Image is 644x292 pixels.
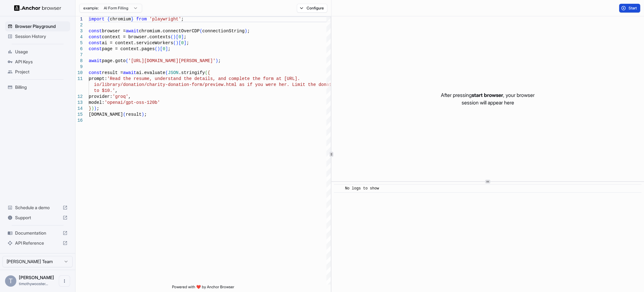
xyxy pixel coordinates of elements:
span: ; [218,58,221,63]
div: 6 [75,46,83,52]
span: chromium [110,17,131,22]
span: const [89,29,102,34]
span: No logs to show [345,186,379,191]
div: 15 [75,112,83,118]
span: 'groq' [113,94,128,99]
div: T [5,275,16,287]
span: ( [155,46,157,51]
span: ; [186,40,189,45]
div: 13 [75,100,83,106]
span: to $10.' [94,88,115,93]
button: Open menu [59,275,70,287]
span: provider: [89,94,113,99]
span: ; [181,17,184,22]
span: } [131,17,133,22]
span: ( [126,58,128,63]
div: Support [5,213,70,223]
div: 3 [75,28,83,34]
span: html as if you were her. Limit the donation [226,82,340,87]
span: Project [15,69,68,75]
div: Browser Playground [5,21,70,31]
span: Usage [15,49,68,55]
span: context = browser.contexts [102,35,170,40]
span: { [107,17,110,22]
span: ; [97,106,99,111]
span: [ [176,35,178,40]
span: { [208,70,210,75]
span: ​ [337,185,340,192]
span: '[URL][DOMAIN_NAME][PERSON_NAME]' [128,58,215,63]
div: API Keys [5,57,70,67]
span: chromium.connectOverCDP [139,29,200,34]
span: timothywooster@gmail.com [19,281,48,286]
span: [ [179,40,181,45]
span: const [89,46,102,51]
span: model: [89,100,104,105]
span: Start [629,6,637,11]
span: Browser Playground [15,23,68,29]
span: ] [181,35,184,40]
span: ( [170,35,173,40]
span: ) [157,46,160,51]
span: io/library/donation/charity-donation-form/preview. [94,82,226,87]
span: lete the form at [URL]. [239,76,300,81]
span: 0 [179,35,181,40]
span: Documentation [15,230,60,236]
span: await [123,70,136,75]
div: Project [5,67,70,77]
div: 4 [75,34,83,40]
span: ) [142,112,144,117]
button: Start [619,4,640,13]
span: example: [83,6,99,11]
span: result [126,112,142,117]
span: ; [144,112,147,117]
div: Usage [5,47,70,57]
span: JSON [168,70,179,75]
span: const [89,35,102,40]
span: ) [215,58,218,63]
span: ai = context.serviceWorkers [102,40,173,45]
span: ) [94,106,97,111]
img: Anchor Logo [14,5,61,11]
span: , [115,88,118,93]
p: After pressing , your browser session will appear here [441,91,535,106]
span: const [89,70,102,75]
span: ( [205,70,208,75]
div: 5 [75,40,83,46]
span: Support [15,215,60,221]
div: Schedule a demo [5,203,70,213]
span: ] [184,40,186,45]
span: ( [200,29,202,34]
span: API Keys [15,59,68,65]
span: ai.evaluate [136,70,165,75]
span: } [89,106,91,111]
div: 9 [75,64,83,70]
span: ; [184,35,186,40]
div: 8 [75,58,83,64]
span: connectionString [202,29,244,34]
div: Session History [5,31,70,41]
span: await [89,58,102,63]
span: ; [247,29,250,34]
span: ( [165,70,168,75]
div: 1 [75,16,83,22]
span: [DOMAIN_NAME] [89,112,123,117]
span: ) [91,106,94,111]
span: 'Read the resume, understand the details, and comp [107,76,239,81]
span: 'playwright' [149,17,181,22]
span: page = context.pages [102,46,155,51]
span: Billing [15,84,68,90]
span: ( [173,40,176,45]
span: 0 [181,40,184,45]
div: 7 [75,52,83,58]
div: 14 [75,106,83,112]
span: ) [176,40,178,45]
span: 0 [163,46,165,51]
span: .stringify [179,70,205,75]
span: ) [173,35,176,40]
div: 16 [75,118,83,124]
span: import [89,17,104,22]
span: , [128,94,131,99]
span: ( [123,112,125,117]
span: Powered with ❤️ by Anchor Browser [172,284,234,292]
